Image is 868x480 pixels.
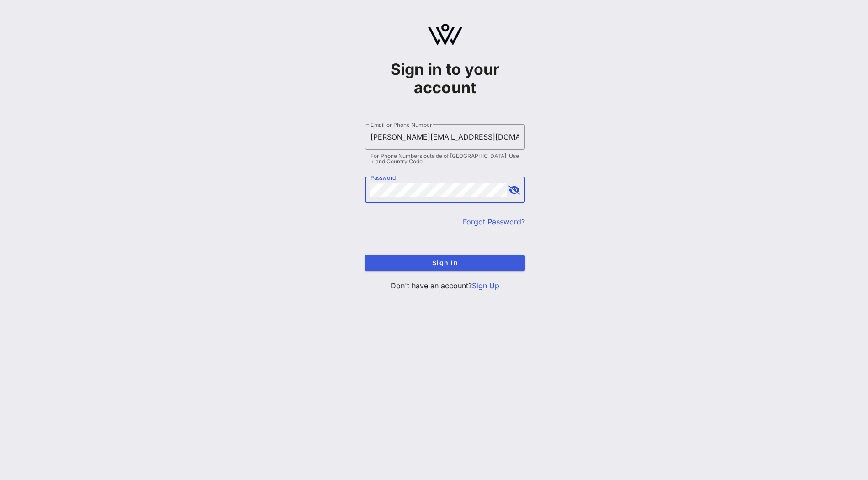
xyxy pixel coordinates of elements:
img: logo.svg [428,24,462,46]
div: For Phone Numbers outside of [GEOGRAPHIC_DATA]: Use + and Country Code [370,153,519,164]
button: Sign In [365,255,525,271]
span: Sign In [372,259,518,266]
p: Don't have an account? [365,280,525,291]
button: append icon [508,186,520,195]
a: Sign Up [472,281,499,290]
label: Password [370,174,396,181]
h1: Sign in to your account [365,60,525,97]
a: Forgot Password? [463,217,525,226]
label: Email or Phone Number [370,121,432,128]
